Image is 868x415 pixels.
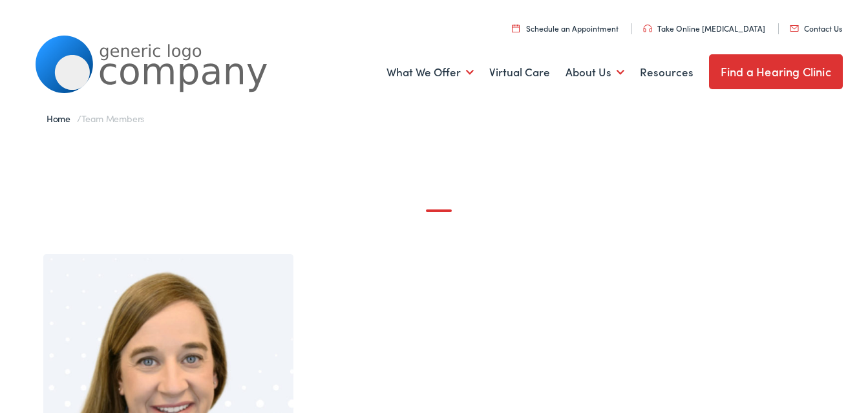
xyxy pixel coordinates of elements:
[512,20,619,31] a: Schedule an Appointment
[47,109,144,122] span: /
[640,46,693,94] a: Resources
[643,22,652,30] img: utility icon
[81,109,144,122] span: Team Members
[386,46,474,94] a: What We Offer
[790,23,799,29] img: utility icon
[512,21,520,30] img: utility icon
[489,46,550,94] a: Virtual Care
[566,46,624,94] a: About Us
[643,20,765,31] a: Take Online [MEDICAL_DATA]
[47,109,77,122] a: Home
[709,52,843,87] a: Find a Hearing Clinic
[790,20,842,31] a: Contact Us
